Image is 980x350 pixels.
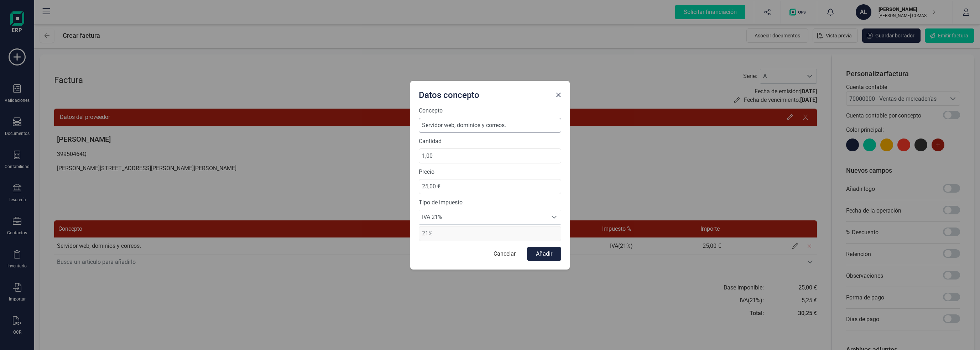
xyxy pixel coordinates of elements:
button: Cancelar [486,247,523,261]
button: Añadir [527,247,561,261]
label: Tipo de impuesto [419,198,561,207]
span: IVA 21% [419,210,547,224]
label: Precio [419,168,561,176]
button: Close [553,89,564,101]
label: Cantidad [419,137,561,146]
label: Concepto [419,106,561,115]
div: Datos concepto [416,87,553,101]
